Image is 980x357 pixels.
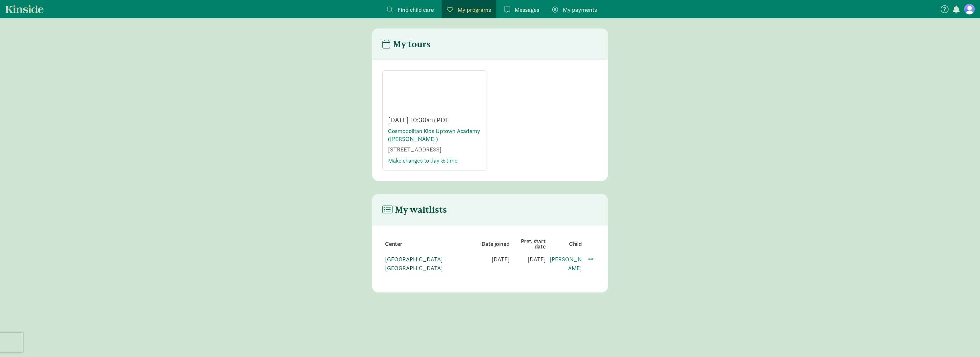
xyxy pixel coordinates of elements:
span: Messages [515,5,539,14]
a: Kinside [5,5,44,13]
h4: My waitlists [382,205,447,215]
h4: My tours [382,39,431,50]
a: Make changes to day & time [388,157,458,164]
p: [STREET_ADDRESS] [388,146,482,153]
th: Child [546,236,582,252]
th: Center [382,236,474,252]
p: [DATE] 10:30am PDT [388,115,482,125]
td: [DATE] [510,252,546,275]
span: My payments [563,5,597,14]
th: Pref. start date [510,236,546,252]
td: [DATE] [474,252,510,275]
span: My programs [458,5,491,14]
a: [GEOGRAPHIC_DATA] - [GEOGRAPHIC_DATA] [385,255,446,272]
th: Date joined [474,236,510,252]
a: Cosmopolitan Kids Uptown Academy ([PERSON_NAME]) [388,127,480,143]
span: Find child care [398,5,434,14]
a: [PERSON_NAME] [550,255,582,272]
